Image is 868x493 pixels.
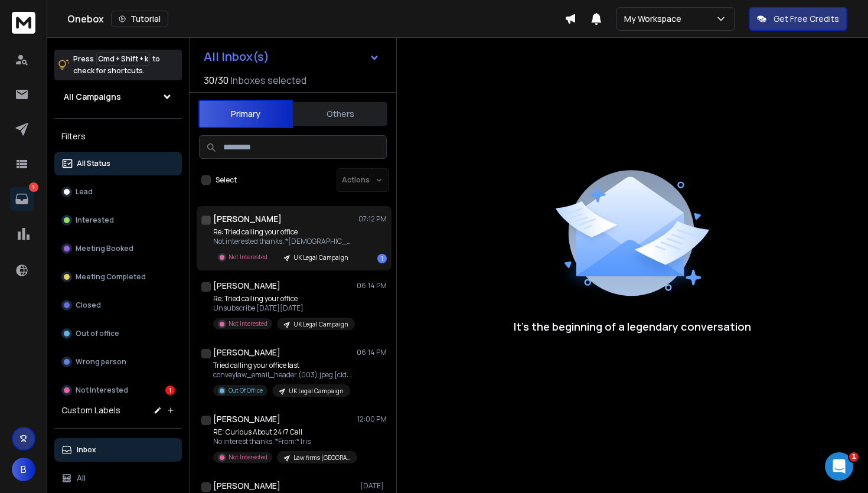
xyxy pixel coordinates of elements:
button: Closed [54,293,182,317]
button: Others [293,101,387,127]
button: Primary [198,100,293,128]
p: Law firms [GEOGRAPHIC_DATA] [293,453,350,462]
span: 1 [849,452,859,462]
p: Lead [76,187,93,197]
button: Wrong person [54,350,182,374]
p: Not Interested [76,386,128,395]
p: Not Interested [229,253,267,262]
button: Tutorial [111,11,168,27]
button: All Inbox(s) [194,45,389,68]
iframe: Intercom live chat [825,452,853,481]
div: 1 [377,254,387,263]
h1: All Inbox(s) [204,51,269,63]
p: conveylaw_email_header (003).jpeg [cid:conveylaw_email_header(003)_467c125f-2406-42fa-8d15-daec65... [213,370,355,380]
p: UK Legal Campaign [293,253,348,262]
button: Meeting Booked [54,237,182,260]
p: Re: Tried calling your office [213,227,355,237]
button: All [54,466,182,490]
p: Not Interested [229,453,267,462]
h1: [PERSON_NAME] [213,480,280,492]
h1: [PERSON_NAME] [213,347,280,358]
span: Cmd + Shift + k [96,52,150,66]
h1: All Campaigns [64,91,121,103]
p: Press to check for shortcuts. [73,53,160,77]
p: All Status [77,159,110,168]
button: Interested [54,208,182,232]
h3: Filters [54,128,182,145]
p: Get Free Credits [774,13,839,25]
p: 1 [29,182,38,192]
button: Get Free Credits [749,7,847,31]
p: Tried calling your office last [213,361,355,370]
button: Lead [54,180,182,204]
p: Interested [76,216,114,225]
button: Meeting Completed [54,265,182,289]
p: Inbox [77,445,96,455]
h1: [PERSON_NAME] [213,280,280,292]
p: No interest thanks. *From:* Iris [213,437,355,446]
h1: [PERSON_NAME] [213,413,280,425]
button: Not Interested1 [54,378,182,402]
p: Not interested thanks. *[DEMOGRAPHIC_DATA][PERSON_NAME] [213,237,355,246]
p: Closed [76,301,101,310]
h3: Custom Labels [61,404,120,416]
button: B [12,458,35,481]
p: Out of office [76,329,119,338]
p: 06:14 PM [357,348,387,357]
div: 1 [165,386,175,395]
button: All Status [54,152,182,175]
p: 07:12 PM [358,214,387,224]
a: 1 [10,187,34,211]
p: Not Interested [229,319,267,328]
button: Inbox [54,438,182,462]
p: Unsubscribe [DATE][DATE] [213,303,355,313]
h3: Inboxes selected [231,73,306,87]
p: Re: Tried calling your office [213,294,355,303]
div: Onebox [67,11,564,27]
p: UK Legal Campaign [293,320,348,329]
p: 12:00 PM [357,414,387,424]
p: All [77,474,86,483]
p: Meeting Completed [76,272,146,282]
h1: [PERSON_NAME] [213,213,282,225]
p: Meeting Booked [76,244,133,253]
button: All Campaigns [54,85,182,109]
button: Out of office [54,322,182,345]
p: UK Legal Campaign [289,387,343,396]
p: 06:14 PM [357,281,387,290]
p: It’s the beginning of a legendary conversation [514,318,751,335]
label: Select [216,175,237,185]
p: Out Of Office [229,386,263,395]
p: Wrong person [76,357,126,367]
p: [DATE] [360,481,387,491]
span: 30 / 30 [204,73,229,87]
p: RE: Curious About 24/7 Call [213,427,355,437]
p: My Workspace [624,13,686,25]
